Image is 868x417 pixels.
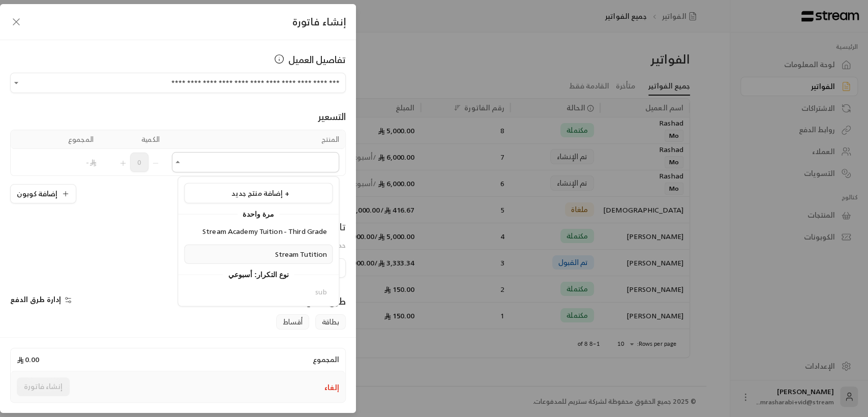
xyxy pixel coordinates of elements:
span: Stream Academy Tuition - Third Grade [202,225,327,237]
button: Close [172,156,184,168]
span: إنشاء فاتورة [292,13,346,31]
div: التسعير [10,109,346,124]
span: تفاصيل العميل [288,52,346,67]
span: 0.00 [17,354,39,365]
td: - [34,149,100,175]
span: مرة واحدة [237,208,279,220]
span: 0 [130,153,148,172]
span: إضافة منتج جديد + [231,186,289,199]
th: الكمية [100,130,166,149]
table: Selected Products [10,130,346,176]
button: Open [10,77,22,89]
span: نوع التكرار: أسبوعي [223,269,294,281]
span: إدارة طرق الدفع [10,293,61,306]
button: إضافة كوبون [10,184,76,203]
span: أقساط [276,314,309,330]
th: المنتج [166,130,345,149]
span: المجموع [313,354,339,365]
span: بطاقة [315,314,346,330]
button: إلغاء [324,382,339,393]
th: المجموع [34,130,100,149]
span: Stream Tutition [275,247,327,260]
